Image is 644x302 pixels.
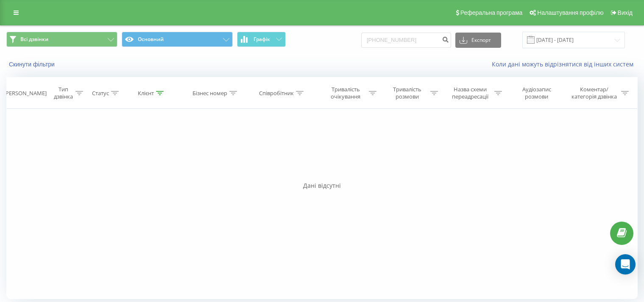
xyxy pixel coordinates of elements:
[20,36,48,43] span: Всі дзвінки
[361,33,451,48] input: Пошук за номером
[512,86,561,100] div: Аудіозапис розмови
[259,90,294,97] div: Співробітник
[192,90,227,97] div: Бізнес номер
[53,86,73,100] div: Тип дзвінка
[4,90,47,97] div: [PERSON_NAME]
[6,32,117,47] button: Всі дзвінки
[325,86,367,100] div: Тривалість очікування
[254,36,270,42] span: Графік
[448,86,492,100] div: Назва схеми переадресації
[138,90,154,97] div: Клієнт
[6,60,59,68] button: Скинути фільтри
[537,9,603,16] span: Налаштування профілю
[615,254,636,275] div: Open Intercom Messenger
[237,32,286,47] button: Графік
[460,9,523,16] span: Реферальна програма
[492,60,638,68] a: Коли дані можуть відрізнятися вiд інших систем
[455,33,501,48] button: Експорт
[6,181,638,190] div: Дані відсутні
[92,90,109,97] div: Статус
[618,9,633,16] span: Вихід
[569,86,619,100] div: Коментар/категорія дзвінка
[386,86,428,100] div: Тривалість розмови
[122,32,233,47] button: Основний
